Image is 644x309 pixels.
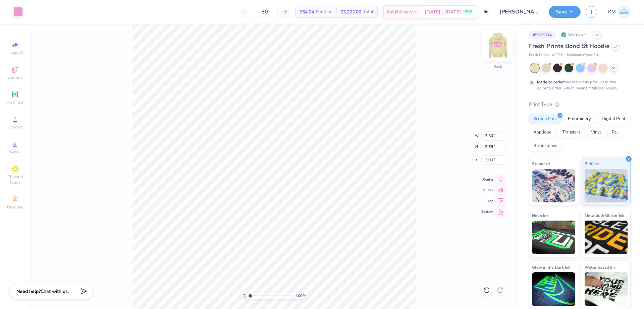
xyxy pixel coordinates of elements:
[537,79,620,91] div: We make this product in this color to order, which means it takes 8 weeks.
[529,141,561,151] div: Rhinestones
[608,8,616,16] span: KM
[7,100,23,105] span: Add Text
[481,177,493,182] span: Center
[252,6,278,18] input: – –
[552,52,563,58] span: # FP20
[567,52,600,58] span: Minimum Order: 50 +
[585,160,599,167] span: Puff Ink
[608,5,631,18] a: KM
[529,31,556,39] div: # 506303A
[585,272,628,306] img: Water based Ink
[558,127,585,138] div: Transfers
[10,149,20,155] span: Greek
[597,114,630,124] div: Digital Print
[587,127,605,138] div: Vinyl
[493,64,502,70] div: Back
[300,8,314,15] span: $64.04
[316,8,332,15] span: Per Item
[618,5,631,18] img: Karl Michael Narciza
[537,79,565,85] strong: Made to order:
[585,212,624,219] span: Metallic & Glitter Ink
[529,101,631,108] div: Print Type
[16,288,41,295] strong: Need help?
[340,8,361,15] span: $3,202.00
[532,212,548,219] span: Neon Ink
[7,50,23,55] span: Image AI
[607,127,623,138] div: Foil
[585,221,628,254] img: Metallic & Glitter Ink
[7,204,23,210] span: Decorate
[481,199,493,203] span: Top
[529,127,556,138] div: Applique
[532,221,575,254] img: Neon Ink
[363,8,373,15] span: Total
[532,272,575,306] img: Glow in the Dark Ink
[549,6,581,18] button: Save
[563,114,595,124] div: Embroidery
[296,293,306,299] span: 100 %
[387,8,413,15] span: Est. Delivery
[41,288,69,295] span: Chat with us.
[532,160,550,167] span: Standard
[532,264,570,271] span: Glow in the Dark Ink
[425,8,461,15] span: [DATE] - [DATE]
[529,52,549,58] span: Fresh Prints
[585,169,628,202] img: Puff Ink
[532,169,575,202] img: Standard
[465,9,472,14] span: FREE
[585,264,615,271] span: Water based Ink
[529,114,561,124] div: Screen Print
[8,124,22,130] span: Upload
[494,5,544,18] input: Untitled Design
[3,174,27,185] span: Clipart & logos
[559,31,590,39] div: Revision 2
[529,42,609,50] span: Fresh Prints Bond St Hoodie
[481,209,493,214] span: Bottom
[484,32,511,59] img: Back
[481,188,493,193] span: Middle
[8,75,22,80] span: Designs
